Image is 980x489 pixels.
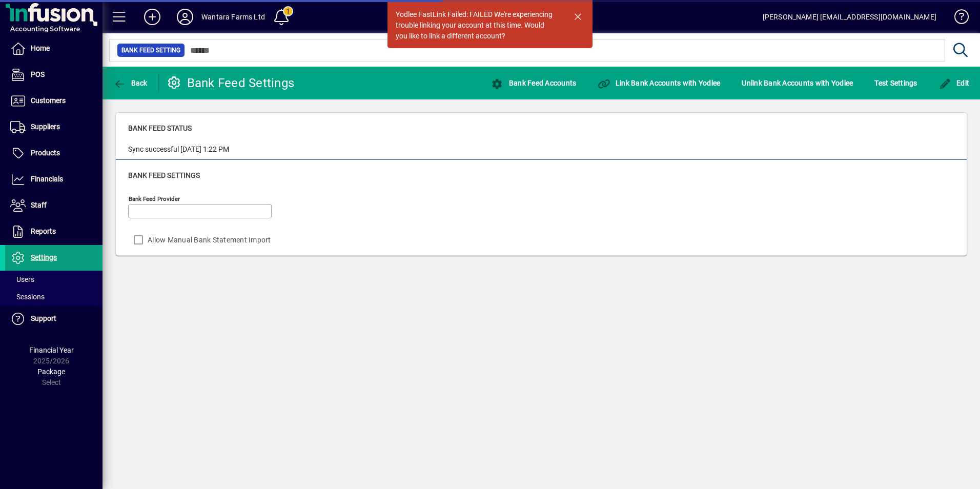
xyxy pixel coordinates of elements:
span: POS [31,70,45,78]
span: Products [31,149,60,157]
div: [PERSON_NAME] [EMAIL_ADDRESS][DOMAIN_NAME] [763,9,936,25]
a: Support [5,306,103,332]
button: Unlink Bank Accounts with Yodlee [739,74,855,92]
button: Test Settings [872,74,920,92]
span: Bank Feed Accounts [491,79,576,87]
span: Back [113,79,148,87]
span: Support [31,314,56,322]
span: Financials [31,175,63,183]
span: Reports [31,227,56,235]
span: Settings [31,253,57,261]
span: Bank Feed Setting [121,45,180,55]
button: Bank Feed Accounts [488,74,579,92]
button: Profile [169,8,201,26]
a: Reports [5,219,103,244]
a: Staff [5,193,103,218]
a: Suppliers [5,114,103,140]
button: Edit [936,74,972,92]
button: Link Bank Accounts with Yodlee [595,74,723,92]
span: Staff [31,201,47,209]
span: Users [10,275,34,283]
a: Home [5,36,103,62]
span: Edit [939,79,970,87]
a: Customers [5,88,103,114]
span: Package [37,368,65,376]
span: Home [31,44,50,52]
span: Suppliers [31,123,60,131]
span: Test Settings [874,75,917,91]
app-page-header-button: Back [103,74,159,92]
button: Back [111,74,150,92]
div: Bank Feed Settings [167,75,295,91]
a: POS [5,62,103,88]
span: Link Bank Accounts with Yodlee [598,79,720,87]
a: Products [5,140,103,166]
a: Knowledge Base [947,2,967,35]
mat-label: Bank Feed Provider [129,195,180,202]
div: Sync successful [DATE] 1:22 PM [128,144,229,155]
span: Sessions [10,293,45,301]
a: Financials [5,167,103,192]
a: Users [5,271,103,288]
span: Customers [31,96,66,105]
span: Bank Feed Status [128,124,192,132]
span: Unlink Bank Accounts with Yodlee [742,75,853,91]
button: Add [136,8,169,26]
a: Sessions [5,288,103,305]
span: Bank Feed Settings [128,171,200,179]
span: Financial Year [29,346,74,354]
div: Wantara Farms Ltd [201,9,265,25]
